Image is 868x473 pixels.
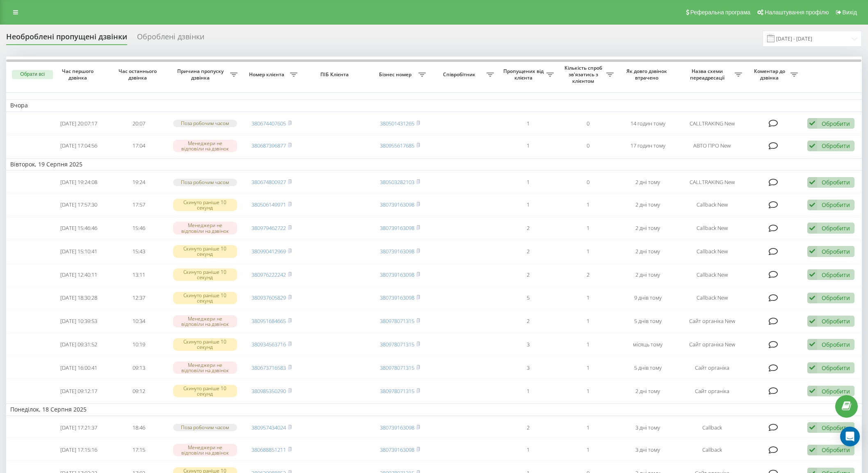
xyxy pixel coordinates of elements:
td: [DATE] 17:21:37 [49,418,109,438]
a: 380978071315 [380,317,414,325]
span: Час першого дзвінка [56,68,102,81]
td: [DATE] 09:31:52 [49,334,109,355]
td: 0 [558,135,618,157]
a: 380674407605 [251,120,286,127]
td: 2 [498,241,558,262]
a: 380739163098 [380,224,414,232]
td: 1 [558,418,618,438]
div: Обробити [822,248,850,255]
a: 380976222242 [251,271,286,278]
td: CALLTRAKING New [678,114,746,134]
td: 2 дні тому [618,194,678,216]
td: 0 [558,114,618,134]
a: 380674800927 [251,178,286,186]
td: 1 [558,287,618,309]
td: 2 [558,264,618,286]
a: 380957434024 [251,424,286,431]
a: 380739163098 [380,424,414,431]
td: 2 дні тому [618,217,678,239]
td: 10:34 [109,310,169,332]
td: 5 днів тому [618,357,678,379]
a: 380739163098 [380,248,414,255]
a: 380687396877 [251,142,286,149]
div: Обробити [822,271,850,279]
td: 2 [498,217,558,239]
div: Менеджери не відповіли на дзвінок [173,444,238,456]
a: 380978071315 [380,387,414,395]
td: 15:46 [109,217,169,239]
td: 1 [558,217,618,239]
td: 2 дні тому [618,172,678,192]
td: 3 [498,334,558,355]
td: АВТО ПРО New [678,135,746,157]
td: 15:43 [109,241,169,262]
td: 17:15 [109,439,169,461]
td: [DATE] 17:04:56 [49,135,109,157]
td: [DATE] 09:12:17 [49,380,109,402]
td: Callback New [678,194,746,216]
a: 380688851211 [251,446,286,453]
div: Обробити [822,341,850,348]
td: [DATE] 18:30:28 [49,287,109,309]
a: 380503282103 [380,178,414,186]
td: [DATE] 17:15:16 [49,439,109,461]
td: [DATE] 20:07:17 [49,114,109,134]
td: Callback New [678,287,746,309]
span: ПІБ Клієнта [308,71,363,78]
td: [DATE] 19:24:08 [49,172,109,192]
td: Понеділок, 18 Серпня 2025 [6,403,862,416]
div: Скинуто раніше 10 секунд [173,245,238,257]
div: Скинуто раніше 10 секунд [173,338,238,350]
td: 1 [498,172,558,192]
td: 1 [558,357,618,379]
div: Скинуто раніше 10 секунд [173,292,238,304]
td: 09:12 [109,380,169,402]
td: 1 [498,380,558,402]
td: 1 [558,380,618,402]
td: 2 дні тому [618,241,678,262]
a: 380990412969 [251,248,286,255]
td: Вчора [6,99,862,111]
div: Необроблені пропущені дзвінки [6,32,127,45]
div: Поза робочим часом [173,120,238,127]
td: Вівторок, 19 Серпня 2025 [6,158,862,171]
td: 0 [558,172,618,192]
td: 2 дні тому [618,380,678,402]
td: 3 дні тому [618,418,678,438]
div: Обробити [822,446,850,454]
a: 380739163098 [380,201,414,208]
a: 380951684665 [251,317,286,325]
a: 380934563716 [251,341,286,348]
span: Кількість спроб зв'язатись з клієнтом [562,65,606,84]
a: 380739163098 [380,294,414,301]
span: Час останнього дзвінка [116,68,162,81]
td: 9 днів тому [618,287,678,309]
td: Сайт органіка New [678,310,746,332]
td: CALLTRAKING New [678,172,746,192]
div: Менеджери не відповіли на дзвінок [173,222,238,234]
div: Обробити [822,294,850,302]
span: Вихід [843,9,857,16]
td: 14 годин тому [618,114,678,134]
td: 3 дні тому [618,439,678,461]
td: Callback New [678,241,746,262]
td: 1 [498,114,558,134]
td: 12:37 [109,287,169,309]
button: Обрати всі [12,70,53,79]
td: 17 годин тому [618,135,678,157]
td: 1 [498,135,558,157]
a: 380937605829 [251,294,286,301]
td: 2 [498,264,558,286]
td: 1 [558,439,618,461]
span: Причина пропуску дзвінка [173,68,230,81]
td: 5 [498,287,558,309]
td: 20:07 [109,114,169,134]
div: Скинуто раніше 10 секунд [173,199,238,211]
a: 380739163098 [380,446,414,453]
span: Як довго дзвінок втрачено [625,68,671,81]
div: Обробити [822,387,850,395]
td: 5 днів тому [618,310,678,332]
td: 18:46 [109,418,169,438]
span: Налаштування профілю [765,9,829,16]
td: [DATE] 12:40:11 [49,264,109,286]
